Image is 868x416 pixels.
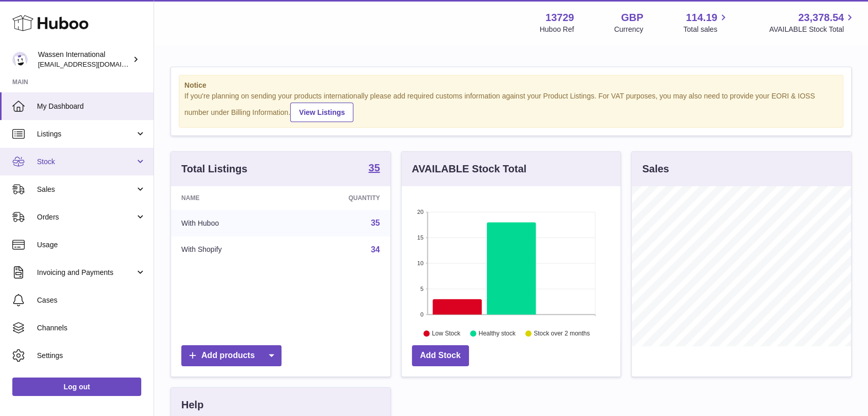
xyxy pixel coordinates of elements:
[37,323,146,333] span: Channels
[540,25,574,34] div: Huboo Ref
[683,11,729,34] a: 114.19 Total sales
[479,330,516,337] text: Healthy stock
[417,260,423,266] text: 10
[181,398,203,412] h3: Help
[545,11,574,25] strong: 13729
[12,52,28,67] img: internationalsupplychain@wassen.com
[171,186,289,210] th: Name
[171,210,289,236] td: With Huboo
[37,129,135,139] span: Listings
[37,157,135,167] span: Stock
[37,185,135,194] span: Sales
[534,330,590,337] text: Stock over 2 months
[420,286,423,292] text: 5
[798,11,844,25] span: 23,378.54
[420,311,423,318] text: 0
[37,268,135,278] span: Invoicing and Payments
[184,91,838,122] div: If you're planning on sending your products internationally please add required customs informati...
[614,25,644,34] div: Currency
[371,219,380,227] a: 35
[769,25,856,34] span: AVAILABLE Stock Total
[621,11,643,25] strong: GBP
[412,162,526,176] h3: AVAILABLE Stock Total
[642,162,669,176] h3: Sales
[184,81,838,90] strong: Notice
[37,295,146,305] span: Cases
[371,245,380,254] a: 34
[432,330,461,337] text: Low Stock
[683,25,729,34] span: Total sales
[37,240,146,250] span: Usage
[290,103,353,122] a: View Listings
[412,345,469,366] a: Add Stock
[181,162,248,176] h3: Total Listings
[37,351,146,361] span: Settings
[38,50,130,69] div: Wassen International
[38,60,151,68] span: [EMAIL_ADDRESS][DOMAIN_NAME]
[12,378,141,396] a: Log out
[368,163,380,173] strong: 35
[417,209,423,215] text: 20
[289,186,390,210] th: Quantity
[37,102,146,111] span: My Dashboard
[171,236,289,263] td: With Shopify
[769,11,856,34] a: 23,378.54 AVAILABLE Stock Total
[417,234,423,241] text: 15
[37,212,135,222] span: Orders
[368,163,380,175] a: 35
[686,11,717,25] span: 114.19
[181,345,281,366] a: Add products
